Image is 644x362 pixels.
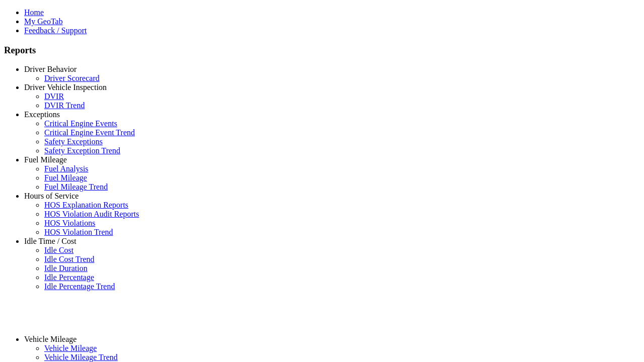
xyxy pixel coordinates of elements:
[44,101,85,110] a: DVIR Trend
[44,173,87,182] a: Fuel Mileage
[44,92,64,101] a: DVIR
[44,183,108,191] a: Fuel Mileage Trend
[44,128,135,137] a: Critical Engine Event Trend
[44,246,73,254] a: Idle Cost
[44,282,115,291] a: Idle Percentage Trend
[44,273,94,282] a: Idle Percentage
[44,74,100,82] a: Driver Scorecard
[24,335,76,343] a: Vehicle Mileage
[44,219,95,227] a: HOS Violations
[24,110,60,119] a: Exceptions
[24,26,87,35] a: Feedback / Support
[24,17,63,26] a: My GeoTab
[44,344,97,352] a: Vehicle Mileage
[24,155,67,164] a: Fuel Mileage
[24,8,44,17] a: Home
[44,119,117,128] a: Critical Engine Events
[24,192,78,200] a: Hours of Service
[24,83,107,92] a: Driver Vehicle Inspection
[44,137,103,146] a: Safety Exceptions
[44,228,113,236] a: HOS Violation Trend
[44,255,95,263] a: Idle Cost Trend
[44,146,120,155] a: Safety Exception Trend
[24,65,76,73] a: Driver Behavior
[44,264,88,273] a: Idle Duration
[44,353,118,361] a: Vehicle Mileage Trend
[44,164,89,173] a: Fuel Analysis
[4,45,640,56] h3: Reports
[44,201,128,209] a: HOS Explanation Reports
[44,210,139,218] a: HOS Violation Audit Reports
[24,237,76,245] a: Idle Time / Cost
